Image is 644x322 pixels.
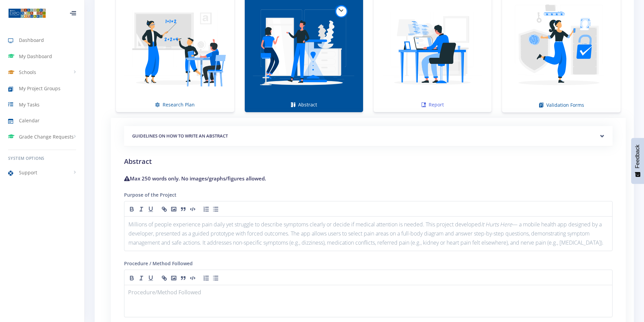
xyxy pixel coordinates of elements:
span: My Tasks [19,101,40,108]
p: Millions of people experience pain daily yet struggle to describe symptoms clearly or decide if m... [128,220,608,248]
label: Purpose of the Project [124,191,176,198]
h4: Max 250 words only. No images/graphs/figures allowed. [124,175,613,182]
span: Schools [19,69,36,76]
h6: System Options [8,155,76,162]
span: Calendar [19,117,40,124]
span: My Dashboard [19,53,52,60]
span: My Project Groups [19,85,61,92]
button: Feedback - Show survey [631,138,644,184]
label: Procedure / Method Followed [124,260,193,267]
h5: GUIDELINES ON HOW TO WRITE AN ABSTRACT [132,133,604,140]
img: ... [8,8,46,19]
h2: Abstract [124,156,613,167]
span: Dashboard [19,36,44,44]
span: Support [19,169,37,176]
span: Grade Change Requests [19,133,74,140]
em: It Hurts Here [481,221,512,228]
span: Feedback [635,145,641,168]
